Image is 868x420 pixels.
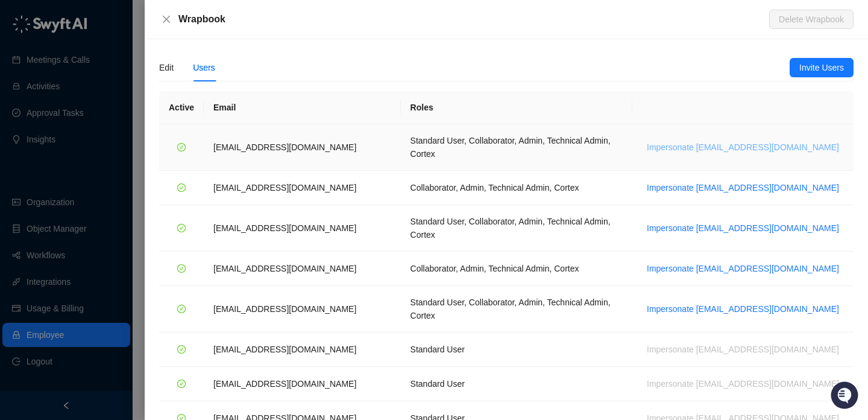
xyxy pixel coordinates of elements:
td: Standard User [401,332,632,367]
span: Status [66,169,93,181]
th: Roles [401,91,632,124]
a: 📚Docs [7,164,49,186]
td: Standard User, Collaborator, Admin, Technical Admin, Cortex [401,124,632,171]
p: Welcome 👋 [12,48,219,68]
span: Impersonate [EMAIL_ADDRESS][DOMAIN_NAME] [647,262,839,275]
button: Impersonate [EMAIL_ADDRESS][DOMAIN_NAME] [642,342,844,357]
span: Invite Users [799,61,844,74]
button: Impersonate [EMAIL_ADDRESS][DOMAIN_NAME] [642,302,844,316]
td: Standard User, Collaborator, Admin, Technical Admin, Cortex [401,205,632,252]
span: Pylon [120,199,146,208]
h2: How can we help? [12,68,219,87]
span: check-circle [177,380,186,388]
span: [EMAIL_ADDRESS][DOMAIN_NAME] [213,304,356,314]
button: Delete Wrapbook [769,10,854,29]
div: 📚 [12,170,22,180]
span: check-circle [177,224,186,232]
span: [EMAIL_ADDRESS][DOMAIN_NAME] [213,223,356,233]
span: [EMAIL_ADDRESS][DOMAIN_NAME] [213,142,356,152]
span: check-circle [177,143,186,151]
button: Close [159,12,174,27]
span: Impersonate [EMAIL_ADDRESS][DOMAIN_NAME] [647,141,839,154]
button: Start new chat [205,113,219,127]
div: 📶 [54,170,64,180]
div: We're available if you need us! [41,121,153,131]
img: Swyft AI [12,12,36,36]
button: Impersonate [EMAIL_ADDRESS][DOMAIN_NAME] [642,140,844,154]
td: Collaborator, Admin, Technical Admin, Cortex [401,252,632,286]
span: Impersonate [EMAIL_ADDRESS][DOMAIN_NAME] [647,181,839,194]
td: Standard User [401,367,632,401]
th: Email [204,91,401,124]
span: check-circle [177,305,186,313]
div: Users [193,61,215,74]
span: check-circle [177,264,186,273]
div: Wrapbook [178,12,769,27]
button: Impersonate [EMAIL_ADDRESS][DOMAIN_NAME] [642,180,844,195]
span: check-circle [177,183,186,192]
div: Edit [159,61,174,74]
span: [EMAIL_ADDRESS][DOMAIN_NAME] [213,264,356,273]
iframe: Open customer support [829,380,862,413]
img: 5124521997842_fc6d7dfcefe973c2e489_88.png [12,109,34,131]
span: Docs [24,169,45,181]
span: Impersonate [EMAIL_ADDRESS][DOMAIN_NAME] [647,221,839,235]
td: Standard User, Collaborator, Admin, Technical Admin, Cortex [401,286,632,332]
button: Invite Users [790,58,854,77]
span: [EMAIL_ADDRESS][DOMAIN_NAME] [213,183,356,192]
a: Powered byPylon [85,198,146,208]
span: Impersonate [EMAIL_ADDRESS][DOMAIN_NAME] [647,302,839,316]
button: Impersonate [EMAIL_ADDRESS][DOMAIN_NAME] [642,261,844,276]
span: check-circle [177,345,186,354]
th: Active [159,91,204,124]
button: Impersonate [EMAIL_ADDRESS][DOMAIN_NAME] [642,221,844,235]
td: Collaborator, Admin, Technical Admin, Cortex [401,171,632,205]
div: Start new chat [41,109,198,121]
span: [EMAIL_ADDRESS][DOMAIN_NAME] [213,379,356,389]
button: Impersonate [EMAIL_ADDRESS][DOMAIN_NAME] [642,377,844,391]
span: close [162,14,171,24]
span: [EMAIL_ADDRESS][DOMAIN_NAME] [213,345,356,354]
a: 📶Status [49,164,98,186]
